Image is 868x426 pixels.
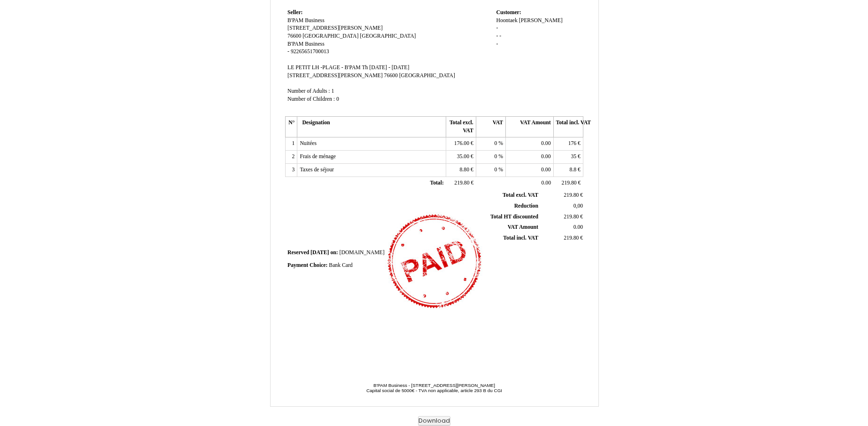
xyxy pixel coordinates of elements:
[446,163,476,177] td: €
[287,33,301,39] span: 76600
[496,17,517,24] span: Hoontaek
[457,153,469,160] span: 35.00
[340,249,385,256] span: [DOMAIN_NAME]
[553,151,583,164] td: €
[490,214,538,220] span: Total HT discounted
[305,41,325,47] span: Business
[287,48,289,55] span: -
[503,235,538,241] span: Total incl. VAT
[399,72,455,79] span: [GEOGRAPHIC_DATA]
[460,167,469,173] span: 8.80
[300,167,334,173] span: Taxes de séjour
[300,140,317,146] span: Nuitées
[336,96,339,102] span: 0
[553,117,583,137] th: Total incl. VAT
[384,72,398,79] span: 76600
[540,211,585,222] td: €
[446,137,476,151] td: €
[286,117,297,137] th: N°
[286,163,297,177] td: 3
[508,224,538,230] span: VAT Amount
[499,33,501,39] span: -
[541,153,550,160] span: 0.00
[476,163,505,177] td: %
[553,163,583,177] td: €
[287,72,383,79] span: [STREET_ADDRESS][PERSON_NAME]
[542,180,551,186] span: 0.00
[330,249,338,256] span: on:
[564,192,579,198] span: 219.80
[286,151,297,164] td: 2
[366,388,502,393] span: Capital social de 5000€ - TVA non applicable, article 293 B du CGI
[476,151,505,164] td: %
[287,249,309,256] span: Reserved
[476,137,505,151] td: %
[562,180,577,186] span: 219.80
[430,180,443,186] span: Total:
[540,233,585,244] td: €
[287,17,325,24] span: B'PAM Business
[564,235,579,241] span: 219.80
[332,88,334,94] span: 1
[360,33,416,39] span: [GEOGRAPHIC_DATA]
[553,177,583,190] td: €
[496,33,498,39] span: -
[506,117,553,137] th: VAT Amount
[564,214,579,220] span: 219.80
[287,64,361,71] span: LE PETIT LH -PLAGE - B'PAM
[540,190,585,201] td: €
[287,262,327,268] span: Payment Choice:
[573,224,583,230] span: 0.00
[287,88,330,94] span: Number of Adults :
[476,117,505,137] th: VAT
[495,167,497,173] span: 0
[329,262,352,268] span: Bank Card
[287,41,303,47] span: B'PAM
[496,25,498,31] span: -
[310,249,329,256] span: [DATE]
[287,9,302,16] span: Seller:
[573,203,583,209] span: 0,00
[446,151,476,164] td: €
[454,180,469,186] span: 219.80
[418,416,450,426] button: Download
[446,117,476,137] th: Total excl. VAT
[496,9,521,16] span: Customer:
[568,140,577,146] span: 176
[495,153,497,160] span: 0
[495,140,497,146] span: 0
[514,203,538,209] span: Reduction
[454,140,469,146] span: 176.00
[496,41,498,47] span: -
[571,153,576,160] span: 35
[300,153,336,160] span: Frais de ménage
[297,117,446,137] th: Designation
[570,167,577,173] span: 8.8
[287,96,335,102] span: Number of Children :
[291,48,329,55] span: 92265651700013
[362,64,409,71] span: Th [DATE] - [DATE]
[541,140,550,146] span: 0.00
[286,137,297,151] td: 1
[553,137,583,151] td: €
[446,177,476,190] td: €
[302,33,358,39] span: [GEOGRAPHIC_DATA]
[373,383,495,388] span: B'PAM Business - [STREET_ADDRESS][PERSON_NAME]
[503,192,538,198] span: Total excl. VAT
[541,167,550,173] span: 0.00
[287,25,383,31] span: [STREET_ADDRESS][PERSON_NAME]
[519,17,563,24] span: [PERSON_NAME]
